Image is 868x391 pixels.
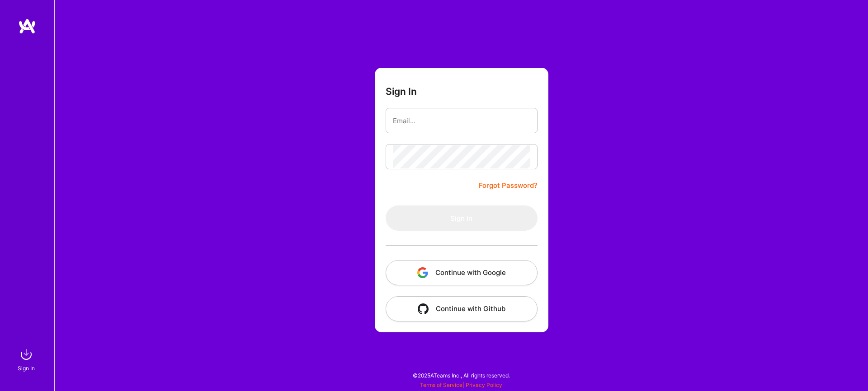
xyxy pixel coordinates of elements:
[420,382,462,388] a: Terms of Service
[386,296,538,321] button: Continue with Github
[54,364,868,386] div: © 2025 ATeams Inc., All rights reserved.
[479,180,538,191] a: Forgot Password?
[386,86,417,97] h3: Sign In
[17,345,35,363] img: sign in
[420,382,502,388] span: |
[18,18,36,34] img: logo
[417,267,428,278] img: icon
[386,205,538,231] button: Sign In
[393,109,530,132] input: Email...
[18,363,35,373] div: Sign In
[386,260,538,285] button: Continue with Google
[19,345,35,373] a: sign inSign In
[466,382,502,388] a: Privacy Policy
[418,303,429,314] img: icon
